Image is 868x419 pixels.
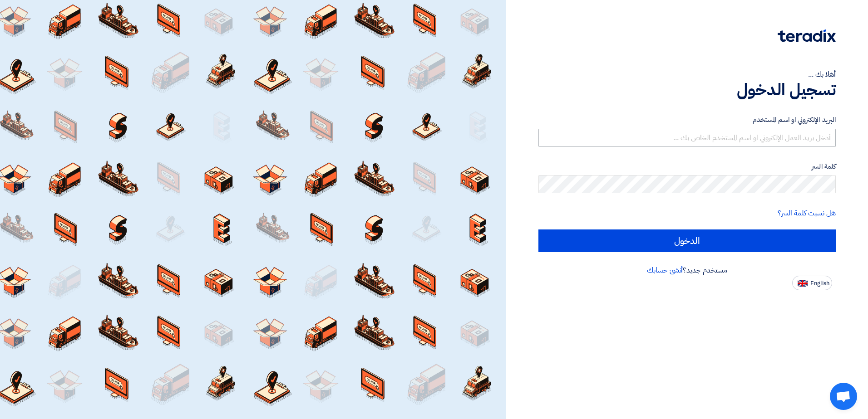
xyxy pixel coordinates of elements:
[778,29,836,42] img: Teradix logo
[538,129,836,147] input: أدخل بريد العمل الإلكتروني او اسم المستخدم الخاص بك ...
[792,276,832,290] button: English
[538,161,836,172] label: كلمة السر
[798,280,808,287] img: en-US.png
[538,229,836,252] input: الدخول
[810,280,829,287] span: English
[538,80,836,100] h1: تسجيل الدخول
[830,383,857,410] div: Open chat
[538,69,836,80] div: أهلا بك ...
[538,265,836,276] div: مستخدم جديد؟
[538,115,836,125] label: البريد الإلكتروني او اسم المستخدم
[778,208,836,219] a: هل نسيت كلمة السر؟
[647,265,683,276] a: أنشئ حسابك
